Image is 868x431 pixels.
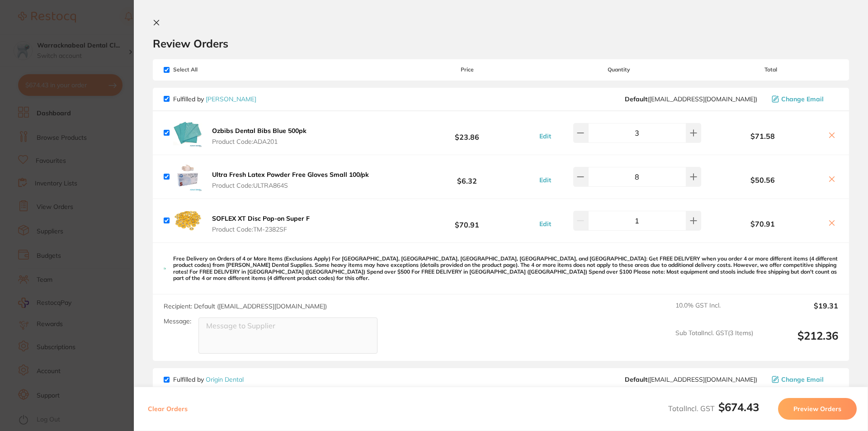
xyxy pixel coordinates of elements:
[212,138,307,145] span: Product Code: ADA201
[537,220,554,228] button: Edit
[675,329,753,354] span: Sub Total Incl. GST ( 3 Items)
[625,376,757,383] span: info@origindental.com.au
[209,171,372,189] button: Ultra Fresh Latex Powder Free Gloves Small 100/pk Product Code:ULTRA864S
[173,256,838,282] p: Free Delivery on Orders of 4 or More Items (Exclusions Apply) For [GEOGRAPHIC_DATA], [GEOGRAPHIC_...
[164,302,327,310] span: Recipient: Default ( [EMAIL_ADDRESS][DOMAIN_NAME] )
[212,226,310,233] span: Product Code: TM-2382SF
[703,66,838,73] span: Total
[212,171,369,179] b: Ultra Fresh Latex Powder Free Gloves Small 100/pk
[760,302,838,322] output: $19.31
[206,375,244,384] a: Origin Dental
[703,132,822,140] b: $71.58
[703,176,822,184] b: $50.56
[778,398,857,420] button: Preview Orders
[675,302,753,322] span: 10.0 % GST Incl.
[625,95,757,103] span: save@adamdental.com.au
[145,398,190,420] button: Clear Orders
[769,375,838,384] button: Change Email
[400,212,534,229] b: $70.91
[153,37,849,50] h2: Review Orders
[206,95,256,103] a: [PERSON_NAME]
[173,162,202,191] img: eGdydWtpYg
[400,168,534,185] b: $6.32
[173,376,244,383] p: Fulfilled by
[212,127,307,135] b: Ozbibs Dental Bibs Blue 500pk
[537,132,554,140] button: Edit
[760,329,838,354] output: $212.36
[164,317,191,325] label: Message:
[625,95,647,103] b: Default
[537,176,554,184] button: Edit
[209,127,309,146] button: Ozbibs Dental Bibs Blue 500pk Product Code:ADA201
[535,66,703,73] span: Quantity
[625,375,647,384] b: Default
[769,95,838,103] button: Change Email
[400,66,534,73] span: Price
[781,376,824,383] span: Change Email
[209,214,312,233] button: SOFLEX XT Disc Pop-on Super F Product Code:TM-2382SF
[173,206,202,235] img: bWhjbXE1aw
[173,95,256,103] p: Fulfilled by
[668,404,759,413] span: Total Incl. GST
[400,124,534,141] b: $23.86
[703,220,822,228] b: $70.91
[173,118,202,147] img: b2dvZXY3dg
[212,182,369,189] span: Product Code: ULTRA864S
[718,400,759,414] b: $674.43
[212,214,310,223] b: SOFLEX XT Disc Pop-on Super F
[781,95,824,103] span: Change Email
[164,66,254,73] span: Select All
